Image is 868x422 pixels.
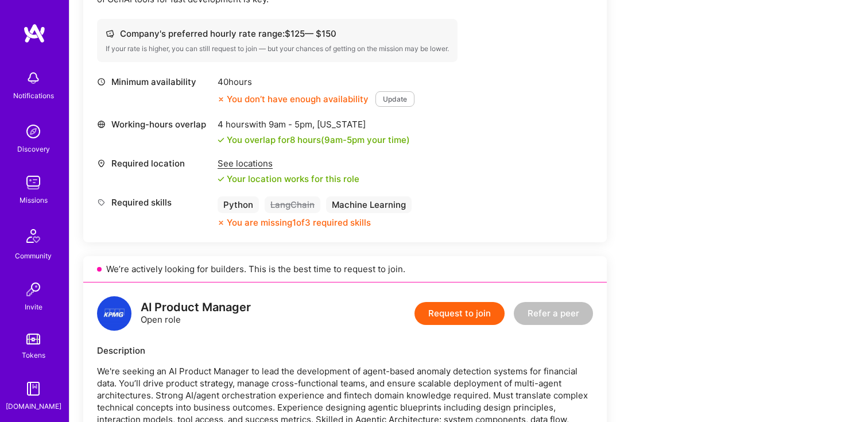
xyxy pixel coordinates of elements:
img: logo [97,296,131,331]
div: LangChain [265,196,320,213]
div: Machine Learning [326,196,412,213]
div: 4 hours with [US_STATE] [218,118,410,130]
div: Minimum availability [97,76,212,88]
i: icon Clock [97,78,106,86]
i: icon Cash [106,29,114,38]
div: Missions [20,194,48,206]
span: 9am - 5pm , [266,119,317,130]
div: Working-hours overlap [97,118,212,130]
button: Request to join [414,302,505,325]
img: teamwork [22,171,45,194]
div: Invite [25,301,42,313]
img: Invite [22,278,45,301]
div: We’re actively looking for builders. This is the best time to request to join. [83,256,607,282]
div: Python [218,196,259,213]
div: Notifications [13,90,54,102]
div: Discovery [17,143,50,155]
div: You are missing 1 of 3 required skills [227,216,371,229]
div: Your location works for this role [218,173,359,185]
div: Required skills [97,196,212,208]
button: Refer a peer [514,302,593,325]
div: Tokens [22,349,45,361]
i: icon Check [218,176,224,183]
i: icon Tag [97,198,106,207]
i: icon CloseOrange [218,96,224,103]
div: You overlap for 8 hours ( your time) [227,134,410,146]
button: Update [375,91,414,107]
img: guide book [22,377,45,400]
span: 9am - 5pm [324,134,365,145]
img: bell [22,67,45,90]
i: icon Location [97,159,106,168]
div: 40 hours [218,76,414,88]
img: Community [20,222,47,250]
i: icon Check [218,137,224,144]
div: Description [97,344,593,357]
img: discovery [22,120,45,143]
i: icon CloseOrange [218,219,224,226]
div: AI Product Manager [141,301,251,313]
div: See locations [218,157,359,169]
div: You don’t have enough availability [218,93,369,105]
div: Required location [97,157,212,169]
i: icon World [97,120,106,129]
img: logo [23,23,46,44]
div: [DOMAIN_NAME] [6,400,61,412]
div: Company's preferred hourly rate range: $ 125 — $ 150 [106,28,449,40]
div: Open role [141,301,251,326]
div: Community [15,250,52,262]
img: tokens [26,334,40,344]
div: If your rate is higher, you can still request to join — but your chances of getting on the missio... [106,44,449,53]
